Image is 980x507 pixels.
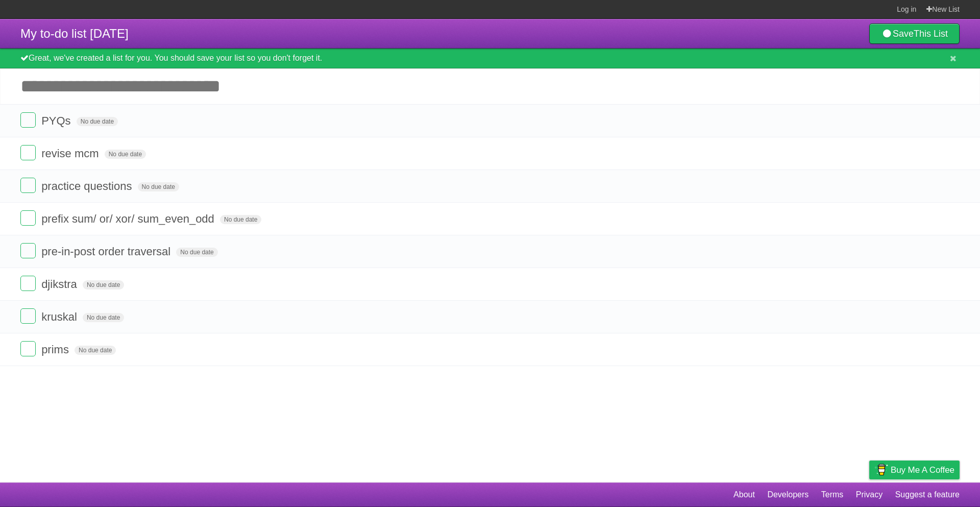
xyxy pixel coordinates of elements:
span: No due date [220,215,261,224]
span: prims [41,343,71,356]
span: revise mcm [41,147,101,160]
label: Done [20,145,36,160]
span: No due date [83,280,124,289]
span: prefix sum/ or/ xor/ sum_even_odd [41,212,217,225]
label: Done [20,112,36,128]
a: Suggest a feature [895,485,960,504]
label: Done [20,276,36,291]
span: kruskal [41,310,80,323]
a: Terms [821,485,844,504]
span: pre-in-post order traversal [41,245,173,258]
span: PYQs [41,114,73,127]
label: Done [20,178,36,193]
span: My to-do list [DATE] [20,27,129,40]
span: No due date [83,313,124,322]
span: Buy me a coffee [891,461,954,479]
span: practice questions [41,180,134,192]
span: No due date [77,117,118,126]
span: djikstra [41,278,80,291]
span: No due date [138,182,179,191]
label: Done [20,308,36,324]
span: No due date [176,248,217,257]
a: About [733,485,755,504]
label: Done [20,243,36,258]
b: This List [914,29,948,39]
a: Buy me a coffee [869,461,960,479]
img: Buy me a coffee [874,461,888,478]
label: Done [20,341,36,356]
a: Privacy [856,485,883,504]
a: SaveThis List [869,23,960,44]
span: No due date [75,346,116,355]
a: Developers [767,485,808,504]
span: No due date [105,150,146,159]
label: Done [20,210,36,226]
